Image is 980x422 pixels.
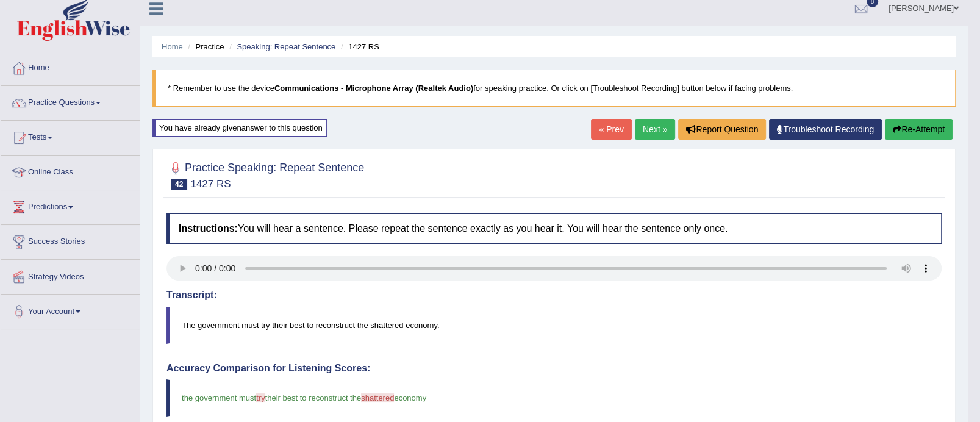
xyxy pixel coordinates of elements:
[1,190,140,221] a: Predictions
[1,121,140,151] a: Tests
[1,156,140,186] a: Online Class
[152,70,956,107] blockquote: * Remember to use the device for speaking practice. Or click on [Troubleshoot Recording] button b...
[185,41,224,52] li: Practice
[171,179,187,190] span: 42
[152,119,327,137] div: You have already given answer to this question
[635,119,675,140] a: Next »
[361,393,394,402] span: shattered
[1,86,140,116] a: Practice Questions
[179,223,238,234] b: Instructions:
[274,84,473,93] b: Communications - Microphone Array (Realtek Audio)
[678,119,766,140] button: Report Question
[394,393,426,402] span: economy
[265,393,362,402] span: their best to reconstruct the
[591,119,631,140] a: « Prev
[769,119,882,140] a: Troubleshoot Recording
[166,363,942,374] h4: Accuracy Comparison for Listening Scores:
[166,307,942,344] blockquote: The government must try their best to reconstruct the shattered economy.
[162,42,183,51] a: Home
[1,51,140,82] a: Home
[256,393,265,402] span: try
[237,42,335,51] a: Speaking: Repeat Sentence
[190,178,231,190] small: 1427 RS
[182,393,256,402] span: the government must
[1,260,140,290] a: Strategy Videos
[885,119,953,140] button: Re-Attempt
[166,213,942,244] h4: You will hear a sentence. Please repeat the sentence exactly as you hear it. You will hear the se...
[338,41,379,52] li: 1427 RS
[1,225,140,256] a: Success Stories
[1,295,140,325] a: Your Account
[166,159,364,190] h2: Practice Speaking: Repeat Sentence
[166,290,942,301] h4: Transcript:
